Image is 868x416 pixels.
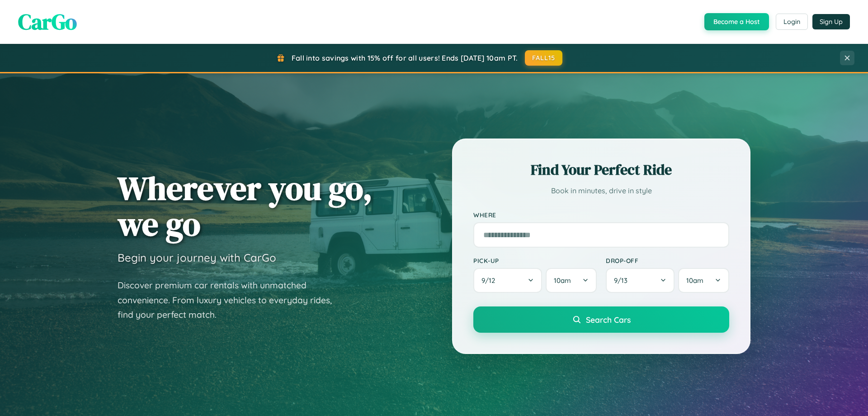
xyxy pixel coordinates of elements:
[473,211,729,219] label: Where
[481,276,500,285] span: 9 / 12
[473,257,597,264] label: Pick-up
[118,170,373,242] h1: Wherever you go, we go
[546,268,597,293] button: 10am
[614,276,632,285] span: 9 / 13
[18,7,77,37] span: CarGo
[606,257,729,264] label: Drop-off
[118,251,276,264] h3: Begin your journey with CarGo
[473,184,729,197] p: Book in minutes, drive in style
[678,268,729,293] button: 10am
[118,278,344,322] p: Discover premium car rentals with unmatched convenience. From luxury vehicles to everyday rides, ...
[606,268,675,293] button: 9/13
[704,13,769,30] button: Become a Host
[473,268,542,293] button: 9/12
[473,160,729,180] h2: Find Your Perfect Ride
[686,276,703,285] span: 10am
[812,14,850,29] button: Sign Up
[292,53,518,62] span: Fall into savings with 15% off for all users! Ends [DATE] 10am PT.
[554,276,571,285] span: 10am
[776,14,808,30] button: Login
[473,306,729,333] button: Search Cars
[586,315,631,325] span: Search Cars
[525,50,563,66] button: FALL15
